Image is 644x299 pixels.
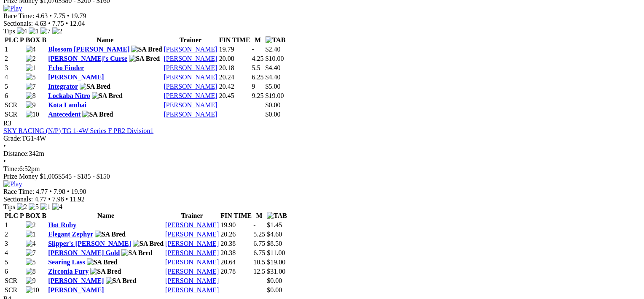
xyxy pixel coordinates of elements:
span: Tips [3,203,15,210]
span: Time: [3,165,19,172]
img: SA Bred [90,268,121,275]
img: SA Bred [131,46,162,53]
img: 7 [40,27,51,35]
a: [PERSON_NAME] [48,286,104,294]
img: 8 [26,268,36,275]
img: 1 [29,27,39,35]
span: 4.63 [35,20,46,27]
span: 19.79 [71,12,86,19]
td: 19.90 [220,221,252,229]
span: • [48,20,51,27]
img: SA Bred [121,249,152,257]
div: 6:52pm [3,165,634,173]
td: 20.18 [219,64,251,72]
span: P [20,212,24,219]
text: 10.5 [253,258,265,266]
img: 4 [26,46,36,53]
span: Race Time: [3,188,34,195]
img: 5 [26,73,36,81]
img: 5 [26,258,36,266]
td: 20.42 [219,82,251,91]
span: $31.00 [267,268,285,275]
a: [PERSON_NAME] [165,249,219,256]
td: SCR [4,110,24,119]
img: 10 [26,111,39,118]
img: 1 [26,231,36,238]
span: $5.00 [266,83,281,90]
a: Lockaba Nitro [48,92,90,99]
td: 6 [4,92,24,100]
td: 20.45 [219,92,251,100]
a: [PERSON_NAME] Gold [48,249,120,256]
a: [PERSON_NAME] [165,277,219,284]
span: $4.60 [267,231,282,238]
a: Slipper's [PERSON_NAME] [48,240,131,247]
span: • [67,12,70,19]
span: 11.92 [70,196,84,203]
a: Echo Finder [48,64,84,71]
span: Race Time: [3,12,34,19]
text: 9.25 [252,92,264,99]
span: 4.63 [36,12,48,19]
img: SA Bred [106,277,137,285]
text: - [253,221,255,228]
span: $2.40 [266,46,281,53]
a: Searing Lass [48,258,85,266]
img: 7 [26,249,36,257]
a: Zirconia Fury [48,268,89,275]
span: $19.00 [266,92,284,99]
th: M [252,36,264,44]
td: 20.78 [220,267,252,276]
a: Elegant Zephyr [48,231,93,238]
text: 6.75 [253,249,265,256]
text: 9 [252,83,255,90]
img: 5 [29,203,39,211]
img: TAB [267,212,287,220]
td: 4 [4,73,24,82]
td: 20.38 [220,239,252,248]
th: FIN TIME [220,212,252,220]
a: [PERSON_NAME] [48,277,104,284]
td: 3 [4,64,24,72]
span: 4.77 [35,196,46,203]
img: Play [3,180,22,188]
img: Play [3,5,22,12]
th: Trainer [164,36,218,44]
img: SA Bred [92,92,123,100]
span: $0.00 [266,111,281,118]
img: SA Bred [133,240,164,247]
img: SA Bred [95,231,126,238]
img: 4 [52,203,62,211]
span: • [49,12,52,19]
img: 1 [40,203,51,211]
a: Blossom [PERSON_NAME] [48,46,129,53]
td: 20.38 [220,249,252,257]
a: Integrator [48,83,78,90]
span: $0.00 [267,286,282,294]
img: SA Bred [80,83,110,90]
th: M [253,212,266,220]
td: 20.08 [219,54,251,63]
img: 2 [26,55,36,63]
td: SCR [4,101,24,109]
a: [PERSON_NAME] [164,73,217,81]
span: 7.98 [54,188,65,195]
span: Sectionals: [3,20,33,27]
img: 4 [17,27,27,35]
img: 2 [52,27,62,35]
span: Sectionals: [3,196,33,203]
span: • [49,188,52,195]
a: [PERSON_NAME] [164,46,217,53]
span: • [66,196,68,203]
td: 2 [4,54,24,63]
a: [PERSON_NAME] [164,111,217,118]
td: 2 [4,230,24,239]
span: Grade: [3,135,22,142]
span: 4.77 [36,188,48,195]
a: [PERSON_NAME] [165,240,219,247]
img: 9 [26,277,36,285]
td: 19.79 [219,45,251,54]
span: $0.00 [266,101,281,109]
a: [PERSON_NAME] [165,286,219,294]
span: Distance: [3,150,29,157]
